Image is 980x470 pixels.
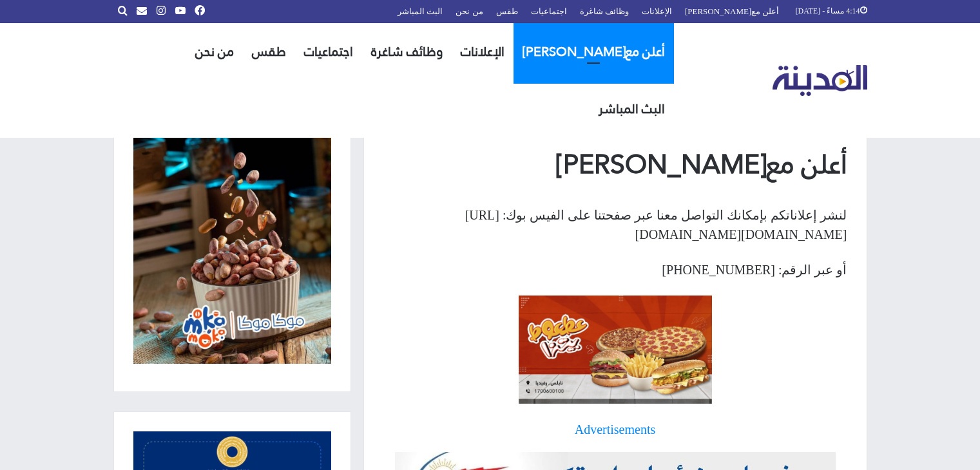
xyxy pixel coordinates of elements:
[590,80,674,138] a: البث المباشر
[452,23,514,80] a: الإعلانات
[514,23,674,80] a: أعلن مع[PERSON_NAME]
[383,420,847,439] a: Advertisements
[773,65,867,97] img: تلفزيون المدينة
[362,23,452,80] a: وظائف شاغرة
[186,23,243,80] a: من نحن
[383,205,847,244] p: لنشر إعلاناتكم بإمكانك التواصل معنا عبر صفحتنا على الفيس بوك: [URL][DOMAIN_NAME][DOMAIN_NAME]
[383,260,847,279] p: أو عبر الرقم: [PHONE_NUMBER]
[243,23,295,80] a: طقس
[383,146,847,183] h1: أعلن مع[PERSON_NAME]
[295,23,362,80] a: اجتماعيات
